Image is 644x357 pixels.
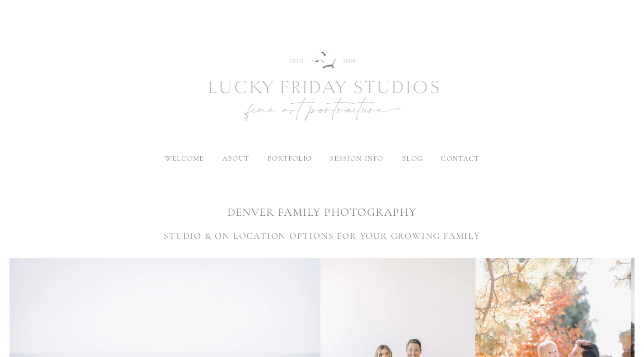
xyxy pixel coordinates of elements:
[9,204,634,220] h1: DENVER FAMILY PHOTOGRAPHY
[9,229,634,243] h3: STUDIO & ON LOCATION OPTIONS FOR YOUR GROWING FAMILY
[402,154,423,163] a: blog
[160,19,485,155] img: Newborn Photography Denver | Lucky Friday Studios
[222,154,249,163] label: about
[268,154,312,163] label: portfolio
[330,154,383,163] label: session info
[441,154,479,163] a: contact
[165,154,204,163] a: welcome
